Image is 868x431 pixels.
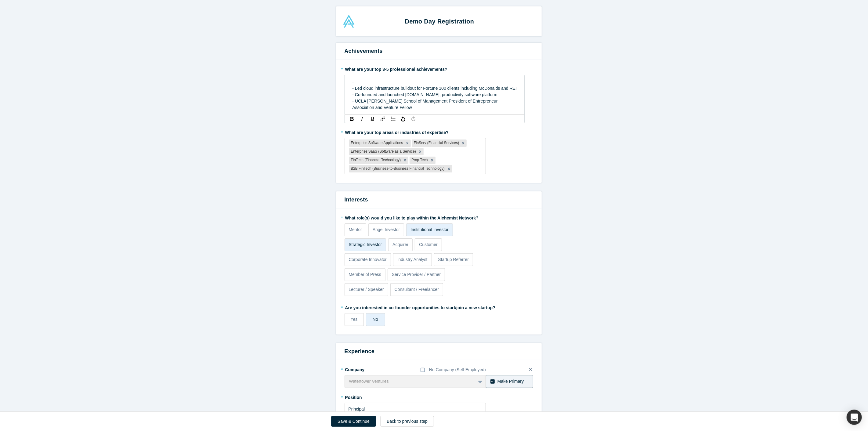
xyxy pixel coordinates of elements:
button: Back to previous step [380,416,434,427]
div: rdw-link-control [378,116,388,122]
div: Remove B2B FinTech (Business-to-Business Financial Technology) [446,165,452,172]
div: B2B FinTech (Business-to-Business Financial Technology) [349,165,446,172]
p: Strategic Investor [349,241,382,248]
div: Remove Enterprise SaaS (Software as a Service) [417,148,424,155]
div: Remove FinServ (Financial Services) [460,139,467,147]
h3: Interests [345,196,533,204]
div: rdw-editor [349,77,521,113]
h3: Experience [345,347,533,356]
button: Save & Continue [331,416,376,427]
label: Company [345,364,379,373]
h3: Achievements [345,47,533,55]
div: Unordered [389,116,397,122]
span: - Led cloud infrastructure buildout for Fortune 100 clients including McDonalds and REI [353,86,517,91]
div: Make Primary [497,378,524,385]
span: - UCLA [PERSON_NAME] School of Management President of Entrepreneur Association and Venture Fellow [353,99,499,110]
div: Bold [348,116,356,122]
div: Link [379,116,387,122]
img: Alchemist Accelerator Logo [342,15,355,28]
div: rdw-wrapper [345,75,525,115]
p: Industry Analyst [397,256,428,263]
div: rdw-toolbar [345,114,525,123]
span: No [373,317,378,322]
div: No Company (Self-Employed) [429,367,486,373]
label: What are your top areas or industries of expertise? [345,127,533,136]
p: Startup Referrer [438,256,469,263]
p: Consultant / Freelancer [394,286,439,293]
p: Mentor [349,226,362,233]
input: Sales Manager [345,403,486,416]
p: Institutional Investor [410,226,449,233]
div: Enterprise SaaS (Software as a Service) [349,148,417,155]
p: Corporate Innovator [349,256,387,263]
p: Service Provider / Partner [392,271,441,278]
div: Enterprise Software Applications [349,139,404,147]
div: rdw-inline-control [347,116,378,122]
div: FinTech (Financial Technology) [349,157,402,164]
span: - [353,79,354,84]
p: Lecturer / Speaker [349,286,384,293]
strong: Demo Day Registration [405,18,474,25]
div: Remove FinTech (Financial Technology) [402,157,408,164]
p: Customer [419,241,438,248]
span: Yes [351,317,358,322]
label: Are you interested in co-founder opportunities to start/join a new startup? [345,302,533,311]
div: rdw-list-control [388,116,398,122]
div: Prop Tech [410,157,429,164]
div: Remove Prop Tech [429,157,436,164]
p: Angel Investor [373,226,400,233]
span: - Co-founded and launched [DOMAIN_NAME], productivity software platform [353,92,497,97]
div: Redo [410,116,417,122]
div: Underline [369,116,377,122]
label: What role(s) would you like to play within the Alchemist Network? [345,213,533,221]
div: Undo [400,116,407,122]
div: FinServ (Financial Services) [412,139,460,147]
div: Italic [358,116,366,122]
p: Member of Press [349,271,381,278]
div: rdw-history-control [398,116,418,122]
div: Remove Enterprise Software Applications [404,139,411,147]
label: Position [345,392,379,401]
label: What are your top 3-5 professional achievements? [345,64,533,73]
p: Acquirer [392,241,408,248]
